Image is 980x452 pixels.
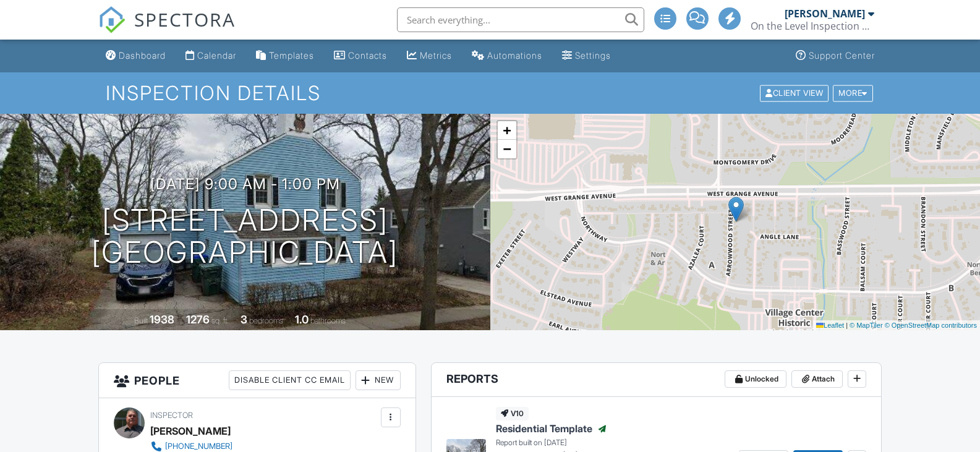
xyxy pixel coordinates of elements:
div: Dashboard [119,50,166,61]
a: © OpenStreetMap contributors [885,322,977,329]
div: On the Level Inspection Service, LLC [751,20,874,32]
div: Calendar [197,50,236,61]
div: 1938 [150,313,174,326]
div: More [833,85,873,101]
a: Support Center [791,45,880,67]
div: [PERSON_NAME] [150,422,231,440]
span: bedrooms [249,316,283,325]
a: Automations (Advanced) [467,45,547,67]
span: Built [134,316,148,325]
div: Support Center [809,50,875,61]
div: [PHONE_NUMBER] [165,441,232,451]
a: Leaflet [816,322,844,329]
div: Client View [760,85,829,101]
a: Calendar [181,45,241,67]
a: Templates [251,45,319,67]
img: The Best Home Inspection Software - Spectora [98,6,126,33]
div: Disable Client CC Email [229,370,351,390]
span: − [503,141,511,156]
a: Metrics [402,45,457,67]
div: Settings [575,50,611,61]
a: Zoom out [498,140,516,158]
span: Inspector [150,411,193,420]
a: Zoom in [498,121,516,140]
div: Templates [269,50,314,61]
div: 1276 [186,313,210,326]
a: Settings [557,45,616,67]
div: 1.0 [295,313,309,326]
span: + [503,122,511,138]
a: Client View [759,88,832,97]
h1: [STREET_ADDRESS] [GEOGRAPHIC_DATA] [92,204,398,270]
span: SPECTORA [134,6,236,32]
span: sq. ft. [211,316,229,325]
div: 3 [241,313,247,326]
a: Dashboard [101,45,171,67]
h3: [DATE] 9:00 am - 1:00 pm [150,176,340,192]
div: Metrics [420,50,452,61]
a: © MapTiler [850,322,883,329]
img: Marker [728,197,744,222]
h1: Inspection Details [106,82,874,104]
div: Automations [487,50,542,61]
span: bathrooms [310,316,346,325]
div: [PERSON_NAME] [785,7,865,20]
span: | [846,322,848,329]
div: Contacts [348,50,387,61]
a: Contacts [329,45,392,67]
div: New [356,370,401,390]
h3: People [99,363,415,398]
a: SPECTORA [98,17,236,43]
input: Search everything... [397,7,644,32]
